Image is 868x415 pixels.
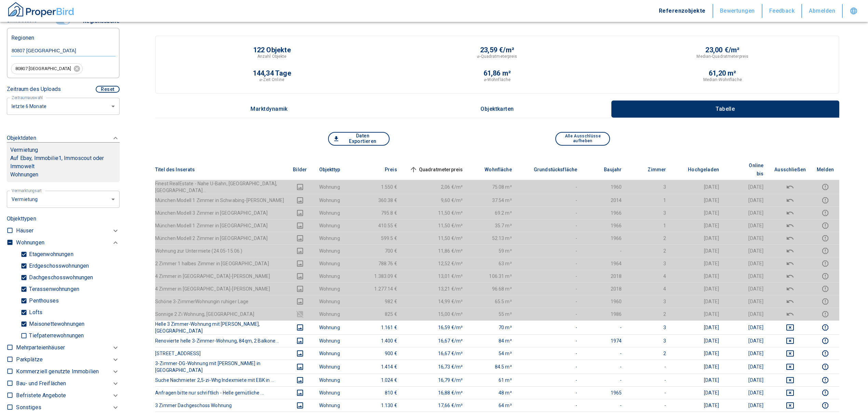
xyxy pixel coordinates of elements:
[292,285,308,293] button: images
[627,295,672,308] td: 3
[774,297,806,306] button: deselect this listing
[16,401,120,413] div: Sonstiges
[16,367,99,376] p: Kommerziell genutzte Immobilien
[696,53,748,59] p: Median-Quadratmeterpreis
[155,320,286,334] th: Helle 3 Zimmer-Wohnung mit [PERSON_NAME], [GEOGRAPHIC_DATA]
[724,194,769,206] td: [DATE]
[155,101,839,118] div: wrapped label tabs example
[724,347,769,360] td: [DATE]
[16,237,120,249] div: Wohnungen
[774,196,806,204] button: deselect this listing
[811,159,839,180] th: Melden
[403,219,469,232] td: 11,50 €/m²
[358,232,403,244] td: 599.5 €
[724,206,769,219] td: [DATE]
[817,247,834,255] button: report this listing
[583,374,627,386] td: -
[155,282,286,295] th: 4 Zimmer in [GEOGRAPHIC_DATA]-[PERSON_NAME]
[705,46,740,53] p: 23,00 €/m²
[155,374,286,386] th: Suche Nachmieter 2,5-zi-Whg Indexmiete mit EBK in ...
[672,360,724,374] td: [DATE]
[314,257,358,270] td: Wohnung
[314,295,358,308] td: Wohnung
[517,257,583,270] td: -
[292,389,308,397] button: images
[292,272,308,280] button: images
[403,295,469,308] td: 14,99 €/m²
[627,386,672,399] td: -
[155,244,286,257] th: Wohnung zur Untermiete (24.05-15.06.)
[11,66,75,72] span: 80807 [GEOGRAPHIC_DATA]
[627,180,672,194] td: 3
[480,46,514,53] p: 23,59 €/m²
[358,360,403,374] td: 1.414 €
[774,183,806,191] button: deselect this listing
[292,196,308,204] button: images
[774,234,806,242] button: deselect this listing
[672,282,724,295] td: [DATE]
[292,323,308,332] button: images
[27,321,84,327] p: Maisonettewohnungen
[155,334,286,347] th: Renovierte helle 3-Zimmer-Wohnung, 84qm, 2 Balkone...
[358,386,403,399] td: 810 €
[672,295,724,308] td: [DATE]
[817,285,834,293] button: report this listing
[155,206,286,219] th: München Modell 3 Zimmer in [GEOGRAPHIC_DATA]
[468,347,517,360] td: 54 m²
[7,85,61,93] p: Zeitraum des Uploads
[468,360,517,374] td: 84.5 m²
[7,97,120,115] div: letzte 6 Monate
[403,334,469,347] td: 16,67 €/m²
[408,165,463,174] span: Quadratmeterpreis
[468,295,517,308] td: 65.5 m²
[817,310,834,318] button: report this listing
[292,247,308,255] button: images
[155,232,286,244] th: München Modell 2 Zimmer in [GEOGRAPHIC_DATA]
[583,194,627,206] td: 2014
[627,308,672,320] td: 2
[7,134,36,142] p: Objektdaten
[292,401,308,410] button: images
[403,232,469,244] td: 11,50 €/m²
[817,234,834,242] button: report this listing
[358,257,403,270] td: 788.76 €
[672,257,724,270] td: [DATE]
[817,209,834,217] button: report this listing
[253,46,291,53] p: 122 Objekte
[774,323,806,332] button: deselect this listing
[817,297,834,306] button: report this listing
[774,349,806,358] button: deselect this listing
[155,180,286,194] th: Finest RealEstate - Nahe U-Bahn, [GEOGRAPHIC_DATA], [GEOGRAPHIC_DATA]...
[358,374,403,386] td: 1.024 €
[155,270,286,282] th: 4 Zimmer in [GEOGRAPHIC_DATA]-[PERSON_NAME]
[672,386,724,399] td: [DATE]
[155,360,286,374] th: 3-Zimmer-DG-Wohnung mit [PERSON_NAME] in [GEOGRAPHIC_DATA]
[774,272,806,280] button: deselect this listing
[292,183,308,191] button: images
[652,4,713,18] button: Referenzobjekte
[724,374,769,386] td: [DATE]
[155,219,286,232] th: München Modell 1 Zimmer in [GEOGRAPHIC_DATA]
[7,1,75,21] button: ProperBird Logo and Home Button
[583,219,627,232] td: 1966
[403,180,469,194] td: 2,06 €/m²
[250,106,288,112] p: Marktdynamik
[468,206,517,219] td: 69.2 m²
[774,310,806,318] button: deselect this listing
[253,70,291,77] p: 144,34 Tage
[314,219,358,232] td: Wohnung
[517,270,583,282] td: -
[774,376,806,384] button: deselect this listing
[16,403,41,412] p: Sonstiges
[774,337,806,345] button: deselect this listing
[672,219,724,232] td: [DATE]
[583,360,627,374] td: -
[627,282,672,295] td: 4
[403,386,469,399] td: 16,88 €/m²
[314,347,358,360] td: Wohnung
[358,347,403,360] td: 900 €
[774,285,806,293] button: deselect this listing
[724,180,769,194] td: [DATE]
[257,53,287,59] p: Anzahl Objekte
[358,320,403,334] td: 1.161 €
